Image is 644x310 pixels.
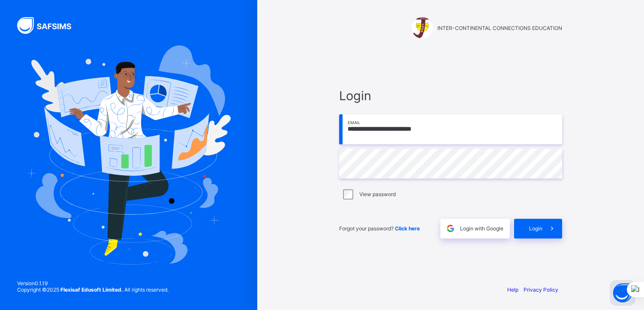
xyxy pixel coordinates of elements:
[17,17,81,34] img: SAFSIMS Logo
[27,45,231,265] img: Hero Image
[610,280,635,306] button: Open asap
[17,286,169,293] span: Copyright © 2025 All rights reserved.
[445,224,455,233] img: google.396cfc9801f0270233282035f929180a.svg
[460,225,503,232] span: Login with Google
[339,225,420,232] span: Forgot your password?
[60,286,123,293] strong: Flexisaf Edusoft Limited.
[437,25,562,31] span: INTER-CONTINENTAL CONNECTIONS EDUCATION
[339,88,562,103] span: Login
[529,225,542,232] span: Login
[359,191,396,197] label: View password
[507,286,518,293] a: Help
[395,225,420,232] a: Click here
[17,280,169,286] span: Version 0.1.19
[524,286,558,293] a: Privacy Policy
